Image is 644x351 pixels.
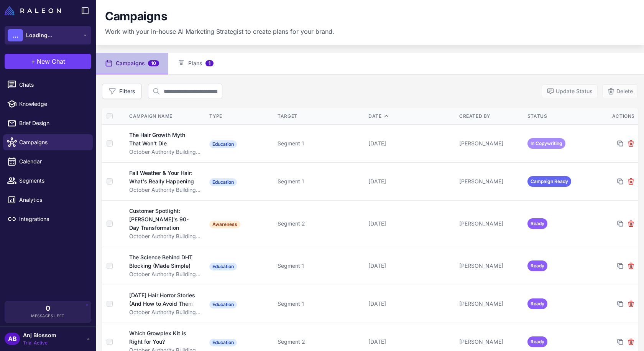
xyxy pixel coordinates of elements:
div: Segment 2 [278,219,362,228]
span: Analytics [19,196,87,204]
div: The Science Behind DHT Blocking (Made Simple) [129,253,197,270]
div: Created By [459,113,521,120]
span: Education [209,301,237,308]
span: New Chat [37,57,65,66]
div: [PERSON_NAME] [459,177,521,186]
a: Segments [3,173,93,189]
div: Segment 1 [278,139,362,148]
span: Segments [19,176,87,185]
span: Ready [527,218,547,229]
button: ...Loading... [5,26,91,44]
div: [DATE] [368,177,453,186]
span: Loading... [26,31,52,40]
span: Anj Blossom [23,331,56,339]
div: Type [209,113,271,120]
a: Calendar [3,153,93,170]
span: Education [209,263,237,270]
span: Education [209,178,237,186]
div: Status [527,113,590,120]
div: [DATE] [368,139,453,148]
div: [PERSON_NAME] [459,262,521,270]
div: [PERSON_NAME] [459,300,521,308]
div: AB [5,333,20,345]
div: Segment 1 [278,300,362,308]
a: Analytics [3,192,93,208]
span: Chats [19,81,87,89]
button: Delete [602,84,638,98]
button: +New Chat [5,54,91,69]
div: [DATE] Hair Horror Stories (And How to Avoid Them) [129,291,197,308]
a: Integrations [3,211,93,227]
div: Segment 1 [278,262,362,270]
div: October Authority Building & [DATE][DATE] Prep [129,186,202,194]
button: Plans1 [168,53,223,74]
div: [PERSON_NAME] [459,338,521,346]
span: Education [209,339,237,346]
div: October Authority Building & [DATE][DATE] Prep [129,148,202,156]
div: The Hair Growth Myth That Won't Die [129,131,196,148]
div: [PERSON_NAME] [459,139,521,148]
span: 0 [46,305,50,312]
span: In Copywriting [527,138,565,149]
a: Campaigns [3,134,93,150]
button: Filters [102,84,142,99]
span: Messages Left [31,313,65,319]
div: [DATE] [368,262,453,270]
div: Date [368,113,453,120]
span: 1 [205,60,214,66]
div: Fall Weather & Your Hair: What's Really Happening [129,169,197,186]
div: [DATE] [368,300,453,308]
button: Campaigns10 [96,53,168,74]
h1: Campaigns [105,9,167,24]
div: Customer Spotlight: [PERSON_NAME]'s 90-Day Transformation [129,207,197,232]
span: Campaigns [19,138,87,147]
div: October Authority Building & [DATE][DATE] Prep [129,308,202,316]
span: Integrations [19,215,87,223]
div: [DATE] [368,219,453,228]
a: Knowledge [3,96,93,112]
span: Brief Design [19,119,87,127]
div: October Authority Building & [DATE][DATE] Prep [129,270,202,278]
th: Actions [592,108,638,125]
div: ... [8,29,23,41]
div: Target [278,113,362,120]
a: Brief Design [3,115,93,131]
div: [DATE] [368,338,453,346]
span: Ready [527,260,547,271]
a: Chats [3,77,93,93]
span: Ready [527,336,547,347]
div: Segment 2 [278,338,362,346]
span: Trial Active [23,339,56,346]
div: Segment 1 [278,177,362,186]
span: Ready [527,298,547,309]
span: 10 [148,60,159,66]
div: Campaign Name [129,113,202,120]
img: Raleon Logo [5,6,61,15]
span: Awareness [209,221,240,228]
div: Which Growplex Kit is Right for You? [129,329,196,346]
button: Update Status [542,84,598,98]
a: Raleon Logo [5,6,64,15]
div: [PERSON_NAME] [459,219,521,228]
span: + [31,57,35,66]
span: Calendar [19,157,87,166]
p: Work with your in-house AI Marketing Strategist to create plans for your brand. [105,27,334,36]
div: October Authority Building & [DATE][DATE] Prep [129,232,202,241]
span: Campaign Ready [527,176,571,187]
span: Knowledge [19,100,87,108]
span: Education [209,140,237,148]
